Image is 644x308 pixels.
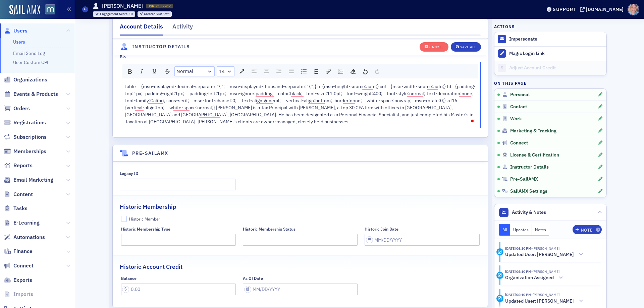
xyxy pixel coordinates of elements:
[217,66,234,76] div: rdw-dropdown
[512,209,546,216] span: Activity & Notes
[121,227,170,232] div: Historic Membership Type
[494,61,606,75] a: Adjust Account Credit
[148,4,172,8] span: USR-21355251
[102,2,143,10] h1: [PERSON_NAME]
[13,219,40,227] span: E-Learning
[125,83,476,125] span: table {mso-displayed-decimal-separator:"\."; mso-displayed-thousand-separator:"\,";} tr {mso-heig...
[298,66,322,76] div: rdw-list-control
[13,27,28,35] span: Users
[4,234,45,241] a: Automations
[120,54,126,59] div: Bio
[13,39,25,45] a: Users
[420,42,448,51] button: Cancel
[120,171,138,176] div: Legacy ID
[13,90,58,98] span: Events & Products
[137,67,147,76] div: Italic
[243,227,296,232] div: Historic Membership Status
[13,119,46,126] span: Registrations
[505,298,586,305] button: Updated User: [PERSON_NAME]
[150,67,160,76] div: Underline
[348,67,358,76] div: Remove
[4,291,33,298] a: Imports
[172,22,193,35] div: Activity
[125,83,476,125] div: To enrich screen reader interactions, please activate Accessibility in Grammarly extension settings
[243,284,358,295] input: MM/DD/YYYY
[120,262,182,271] h2: Historic Account Credit
[505,251,586,258] button: Updated User: [PERSON_NAME]
[243,276,263,281] div: As of Date
[13,162,33,169] span: Reports
[460,45,476,49] div: Save All
[580,7,626,12] button: [DOMAIN_NAME]
[361,67,370,76] div: Undo
[4,27,28,35] a: Users
[509,51,603,57] div: Magic Login Link
[531,269,559,274] span: Dee Sullivan
[262,67,271,76] div: Center
[322,66,334,76] div: rdw-link-control
[144,12,163,16] span: Created Via :
[4,148,46,155] a: Memberships
[4,205,28,212] a: Tasks
[175,67,214,76] a: Block Type
[365,234,479,246] input: MM/DD/YYYY
[100,12,129,16] span: Engagement Score :
[4,248,33,255] a: Finance
[4,219,40,227] a: E-Learning
[124,66,173,76] div: rdw-inline-control
[505,252,574,258] h5: Updated User: [PERSON_NAME]
[13,248,33,255] span: Finance
[249,67,259,76] div: Left
[510,140,528,146] span: Connect
[286,67,296,76] div: Justify
[494,80,607,86] h4: On this page
[13,276,32,284] span: Exports
[4,176,53,184] a: Email Marketing
[274,67,284,76] div: Right
[531,246,559,251] span: Dee Sullivan
[505,292,531,297] time: 10/7/2025 06:10 PM
[174,66,215,76] div: rdw-dropdown
[573,225,602,234] button: Note
[120,22,163,36] div: Account Details
[100,12,133,16] div: 10
[138,11,172,17] div: Created Via: Staff
[4,262,34,269] a: Connect
[336,67,345,76] div: Image
[13,148,46,155] span: Memberships
[13,133,47,141] span: Subscriptions
[173,66,216,76] div: rdw-block-control
[121,216,127,222] input: Historic Member
[13,291,33,298] span: Imports
[510,104,527,110] span: Contact
[93,11,136,17] div: Engagement Score: 10
[4,105,30,112] a: Orders
[494,23,515,29] h4: Actions
[505,246,531,251] time: 10/7/2025 06:10 PM
[9,5,40,15] img: SailAMX
[510,176,538,182] span: Pre-SailAMX
[129,216,160,222] div: Historic Member
[359,66,383,76] div: rdw-history-control
[373,67,382,76] div: Redo
[429,45,443,49] div: Cancel
[13,50,45,56] a: Email Send Log
[120,62,481,128] div: rdw-wrapper
[496,248,503,255] div: Activity
[219,68,225,75] span: 14
[509,65,603,71] div: Adjust Account Credit
[13,205,28,212] span: Tasks
[299,67,309,76] div: Unordered
[248,66,298,76] div: rdw-textalign-control
[40,4,55,16] a: View Homepage
[217,67,234,76] a: Font Size
[312,67,321,76] div: Ordered
[510,152,559,158] span: License & Certification
[334,66,347,76] div: rdw-image-control
[451,42,481,51] button: Save All
[553,6,576,12] div: Support
[509,36,537,42] button: Impersonate
[162,67,172,76] div: Strikethrough
[144,12,169,16] div: Staff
